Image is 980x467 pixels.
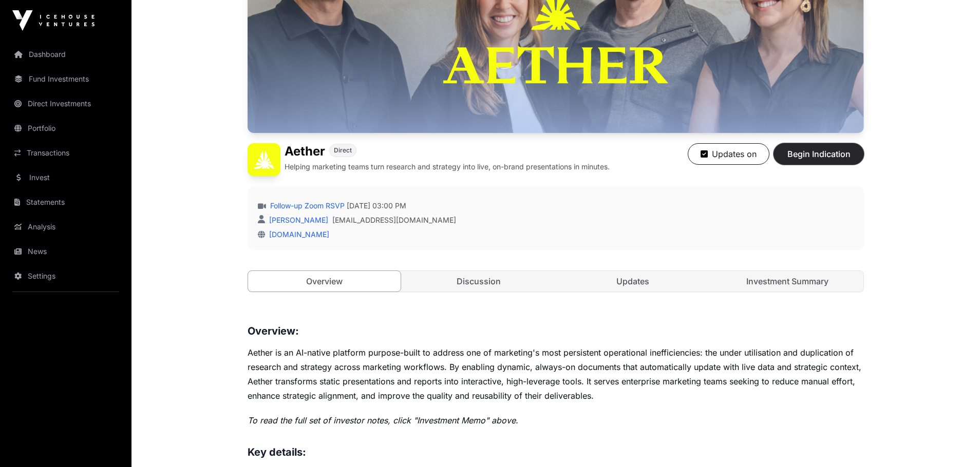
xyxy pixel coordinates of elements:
a: Statements [8,191,123,213]
a: Direct Investments [8,92,123,115]
span: [DATE] 03:00 PM [347,201,406,211]
a: News [8,240,123,263]
a: Updates [557,271,709,291]
a: Follow-up Zoom RSVP [268,201,345,211]
a: Begin Indication [774,153,864,164]
span: Begin Indication [786,148,851,160]
button: Updates on [688,143,769,165]
em: To read the full set of investor notes, click "Investment Memo" above. [248,415,518,425]
a: Investment Summary [711,271,864,291]
nav: Tabs [248,271,863,291]
a: Invest [8,166,123,189]
a: Analysis [8,216,123,238]
h3: Key details: [248,444,864,460]
button: Begin Indication [774,143,864,165]
a: Settings [8,265,123,287]
a: Fund Investments [8,68,123,90]
h1: Aether [285,143,325,160]
p: Aether is an AI-native platform purpose-built to address one of marketing's most persistent opera... [248,345,864,403]
img: Aether [248,143,280,176]
a: [DOMAIN_NAME] [265,230,329,239]
a: Transactions [8,142,123,164]
p: Helping marketing teams turn research and strategy into live, on-brand presentations in minutes. [285,162,610,172]
a: Overview [248,270,401,292]
iframe: Chat Widget [929,418,980,467]
h3: Overview: [248,323,864,339]
a: [EMAIL_ADDRESS][DOMAIN_NAME] [332,215,456,225]
img: Icehouse Ventures Logo [12,10,95,31]
a: Discussion [403,271,555,291]
a: Portfolio [8,117,123,140]
a: Dashboard [8,43,123,66]
a: [PERSON_NAME] [267,216,328,224]
span: Direct [334,146,352,154]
